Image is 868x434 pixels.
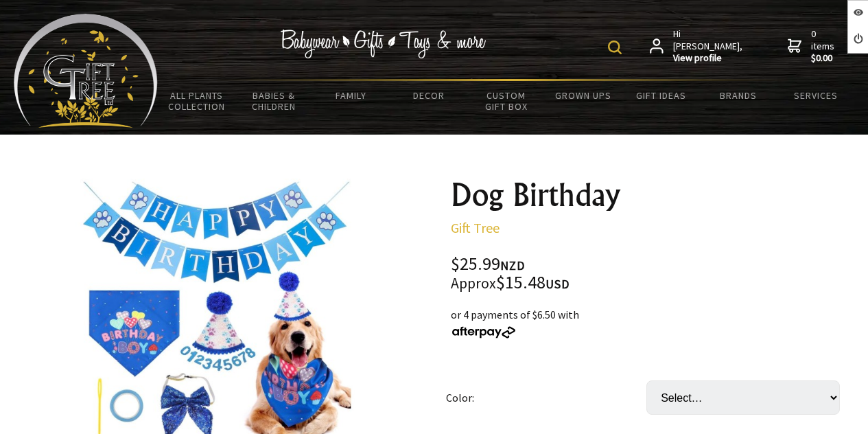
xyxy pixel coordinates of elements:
[622,81,700,110] a: Gift Ideas
[811,27,837,65] span: 0 items
[451,179,852,212] h1: Dog Birthday
[546,276,570,292] span: USD
[451,219,500,236] a: Gift Tree
[650,28,744,65] a: Hi [PERSON_NAME],View profile
[280,30,486,58] img: Babywear - Gifts - Toys & more
[788,28,837,65] a: 0 items$0.00
[467,81,545,121] a: Custom Gift Box
[500,258,525,273] span: NZD
[451,255,852,293] div: $25.99 $15.48
[608,41,622,54] img: product search
[14,14,158,128] img: Babyware - Gifts - Toys and more...
[158,81,235,121] a: All Plants Collection
[451,326,517,339] img: Afterpay
[451,306,852,339] div: or 4 payments of $6.50 with
[811,52,837,65] strong: $0.00
[235,81,313,121] a: Babies & Children
[446,361,646,434] td: Color:
[390,81,467,110] a: Decor
[699,81,777,110] a: Brands
[451,274,496,293] small: Approx
[777,81,854,110] a: Services
[673,52,744,65] strong: View profile
[545,81,622,110] a: Grown Ups
[313,81,390,110] a: Family
[673,28,744,65] span: Hi [PERSON_NAME],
